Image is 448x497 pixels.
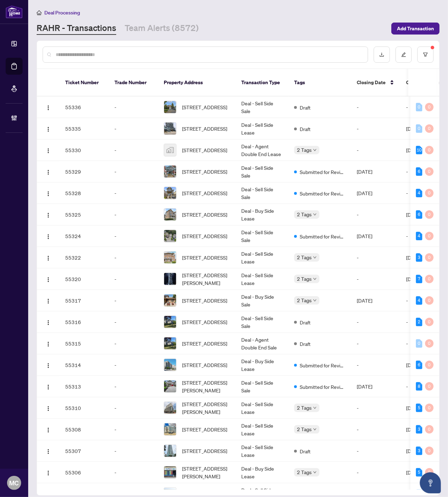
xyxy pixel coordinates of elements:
img: Logo [45,234,51,240]
div: 5 [416,468,422,477]
div: 3 [416,425,422,434]
div: 0 [425,210,434,219]
td: [DATE] [351,182,400,204]
td: 55328 [60,182,109,204]
td: - [109,462,158,483]
span: down [313,428,317,431]
span: 2 Tags [297,253,312,261]
td: Deal - Agent Double End Lease [236,139,288,161]
img: Logo [45,427,51,433]
div: 0 [425,124,434,133]
span: Submitted for Review [300,361,346,369]
td: Deal - Sell Side Lease [236,118,288,139]
td: 55322 [60,247,109,268]
button: Logo [43,381,54,392]
img: logo [6,5,23,18]
td: - [351,462,400,483]
span: [STREET_ADDRESS][PERSON_NAME] [182,465,230,480]
div: 4 [416,189,422,197]
td: 55313 [60,376,109,397]
div: 6 [416,361,422,369]
td: Deal - Sell Side Lease [236,440,288,462]
td: Deal - Sell Side Sale [236,182,288,204]
span: down [313,256,317,259]
div: 0 [425,103,434,111]
td: - [109,311,158,333]
div: 3 [416,253,422,262]
button: Logo [43,424,54,435]
span: down [313,277,317,281]
span: [STREET_ADDRESS] [182,340,227,347]
span: [STREET_ADDRESS] [182,146,227,154]
div: 0 [425,318,434,326]
td: - [109,139,158,161]
button: Logo [43,402,54,414]
span: [STREET_ADDRESS] [182,425,227,433]
div: 0 [416,103,422,111]
span: 2 Tags [297,425,312,433]
img: Logo [45,363,51,368]
td: - [109,440,158,462]
span: [STREET_ADDRESS] [182,103,227,111]
td: 55316 [60,311,109,333]
td: 55307 [60,440,109,462]
span: [STREET_ADDRESS][PERSON_NAME] [182,379,230,394]
div: 4 [416,296,422,305]
div: 6 [416,167,422,176]
span: edit [401,52,406,57]
span: Draft [300,125,311,133]
span: [STREET_ADDRESS] [182,254,227,261]
span: down [313,148,317,152]
img: thumbnail-img [164,445,176,457]
button: Logo [43,295,54,306]
div: 0 [425,232,434,240]
button: Logo [43,445,54,456]
td: - [109,118,158,139]
img: thumbnail-img [164,359,176,371]
span: [STREET_ADDRESS][PERSON_NAME] [182,271,230,287]
td: Deal - Buy Side Lease [236,204,288,225]
td: - [351,311,400,333]
th: Closing Date [351,69,400,97]
button: filter [417,46,434,63]
button: Logo [43,187,54,199]
td: Deal - Sell Side Lease [236,268,288,290]
td: [DATE] [351,225,400,247]
button: Logo [43,144,54,156]
img: thumbnail-img [164,123,176,135]
th: Tags [288,69,351,97]
td: - [351,419,400,440]
button: Logo [43,316,54,328]
td: [DATE] [351,290,400,311]
span: Submitted for Review [300,232,346,240]
td: Deal - Sell Side Sale [236,311,288,333]
span: [STREET_ADDRESS] [182,232,227,240]
span: Submitted for Review [300,190,346,197]
span: Submitted for Review [300,168,346,176]
img: Logo [45,298,51,304]
span: [STREET_ADDRESS] [182,125,227,132]
td: - [109,333,158,354]
span: [STREET_ADDRESS] [182,297,227,304]
span: 2 Tags [297,296,312,304]
div: 0 [425,167,434,176]
span: down [313,406,317,410]
td: - [351,204,400,225]
img: thumbnail-img [164,273,176,285]
span: Submitted for Review [300,383,346,391]
td: 55330 [60,139,109,161]
td: - [351,97,400,118]
a: RAHR - Transactions [37,22,116,35]
td: 55336 [60,97,109,118]
td: - [109,397,158,419]
td: [DATE] [351,376,400,397]
div: 4 [416,232,422,240]
img: thumbnail-img [164,380,176,392]
img: thumbnail-img [164,230,176,242]
span: Draft [300,447,311,455]
span: 2 Tags [297,275,312,283]
td: - [351,247,400,268]
span: down [313,471,317,474]
span: Draft [300,340,311,348]
span: [STREET_ADDRESS][PERSON_NAME] [182,400,230,416]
